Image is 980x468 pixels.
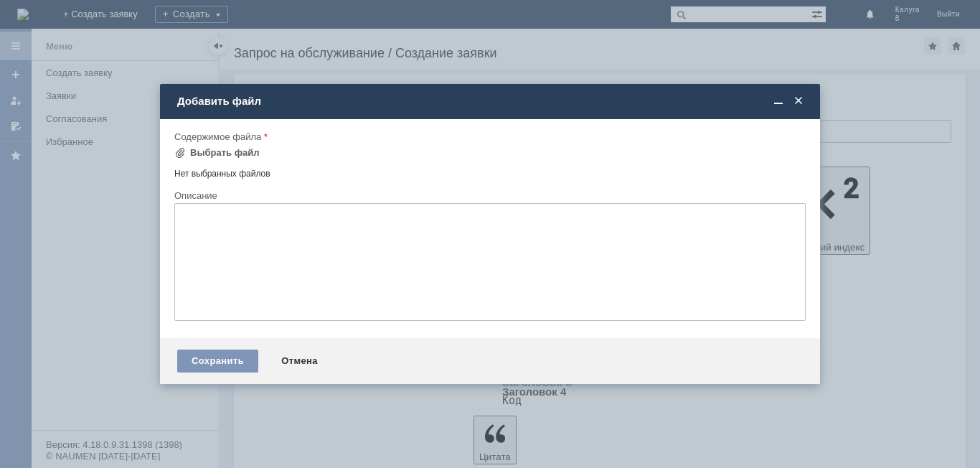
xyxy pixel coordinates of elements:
div: Содержимое файла [174,132,803,141]
div: файл во вложении [6,6,209,17]
span: Закрыть [791,95,806,108]
span: Свернуть (Ctrl + M) [771,95,786,108]
div: Нет выбранных файлов [174,163,806,179]
div: Выбрать файл [190,147,260,159]
div: Добавить файл [177,95,806,108]
div: Описание [174,191,803,200]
